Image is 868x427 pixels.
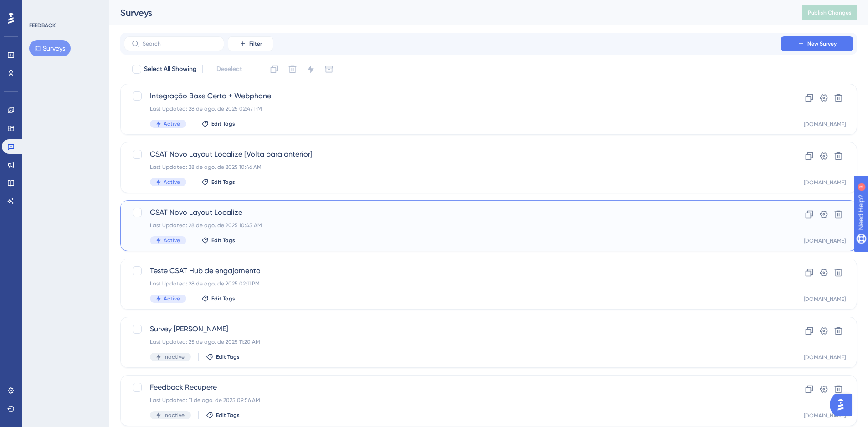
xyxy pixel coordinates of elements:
[29,40,71,56] button: Surveys
[150,91,755,102] span: Integração Base Certa + Webphone
[201,178,235,186] button: Edit Tags
[143,41,216,47] input: Search
[228,36,273,51] button: Filter
[804,412,846,419] div: [DOMAIN_NAME]
[804,295,846,303] div: [DOMAIN_NAME]
[211,295,235,302] span: Edit Tags
[150,396,755,404] div: Last Updated: 11 de ago. de 2025 09:56 AM
[211,120,235,127] span: Edit Tags
[781,36,853,51] button: New Survey
[164,295,180,302] span: Active
[144,64,197,75] span: Select All Showing
[164,353,185,361] span: Inactive
[29,22,56,29] div: FEEDBACK
[150,105,755,112] div: Last Updated: 28 de ago. de 2025 02:47 PM
[21,2,57,13] span: Need Help?
[150,265,755,276] span: Teste CSAT Hub de engajamento
[830,391,857,418] iframe: UserGuiding AI Assistant Launcher
[804,354,846,361] div: [DOMAIN_NAME]
[150,280,755,287] div: Last Updated: 28 de ago. de 2025 02:11 PM
[63,5,66,12] div: 3
[150,324,755,335] span: Survey [PERSON_NAME]
[150,222,755,229] div: Last Updated: 28 de ago. de 2025 10:45 AM
[164,120,180,127] span: Active
[211,237,235,244] span: Edit Tags
[249,40,262,47] span: Filter
[216,353,240,361] span: Edit Tags
[164,178,180,186] span: Active
[150,163,755,171] div: Last Updated: 28 de ago. de 2025 10:46 AM
[216,64,242,75] span: Deselect
[807,40,837,47] span: New Survey
[216,412,240,419] span: Edit Tags
[208,61,250,77] button: Deselect
[206,412,240,419] button: Edit Tags
[804,179,846,186] div: [DOMAIN_NAME]
[802,5,857,20] button: Publish Changes
[150,382,755,393] span: Feedback Recupere
[808,9,852,16] span: Publish Changes
[150,149,755,160] span: CSAT Novo Layout Localize [Volta para anterior]
[201,237,235,244] button: Edit Tags
[150,338,755,346] div: Last Updated: 25 de ago. de 2025 11:20 AM
[201,295,235,302] button: Edit Tags
[206,353,240,361] button: Edit Tags
[211,178,235,186] span: Edit Tags
[804,121,846,128] div: [DOMAIN_NAME]
[164,412,185,419] span: Inactive
[804,237,846,244] div: [DOMAIN_NAME]
[201,120,235,127] button: Edit Tags
[120,6,780,19] div: Surveys
[164,237,180,244] span: Active
[150,207,755,218] span: CSAT Novo Layout Localize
